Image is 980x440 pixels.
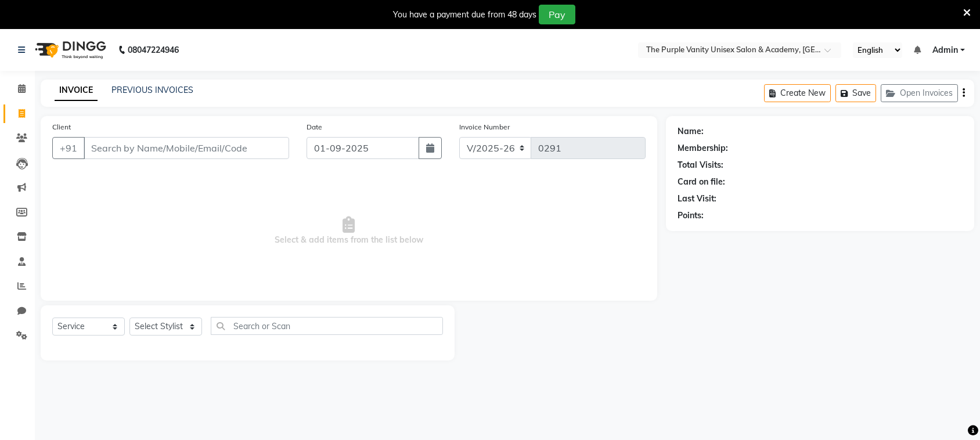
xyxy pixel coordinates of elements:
img: logo [30,34,109,66]
div: You have a payment due from 48 days [393,9,536,21]
a: INVOICE [55,80,98,101]
button: Save [835,84,876,102]
div: Membership: [678,142,728,154]
span: Select & add items from the list below [52,173,646,289]
label: Date [307,122,322,132]
div: Last Visit: [678,193,716,205]
div: Card on file: [678,176,725,188]
b: 08047224946 [128,34,179,66]
label: Invoice Number [459,122,510,132]
div: Total Visits: [678,159,723,171]
input: Search by Name/Mobile/Email/Code [84,137,289,159]
div: Points: [678,210,704,222]
div: Name: [678,125,704,138]
span: Admin [932,44,958,56]
label: Client [52,122,71,132]
button: +91 [52,137,85,159]
input: Search or Scan [211,317,443,335]
button: Pay [539,5,575,24]
button: Open Invoices [881,84,958,102]
button: Create New [764,84,831,102]
a: PREVIOUS INVOICES [111,85,193,95]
